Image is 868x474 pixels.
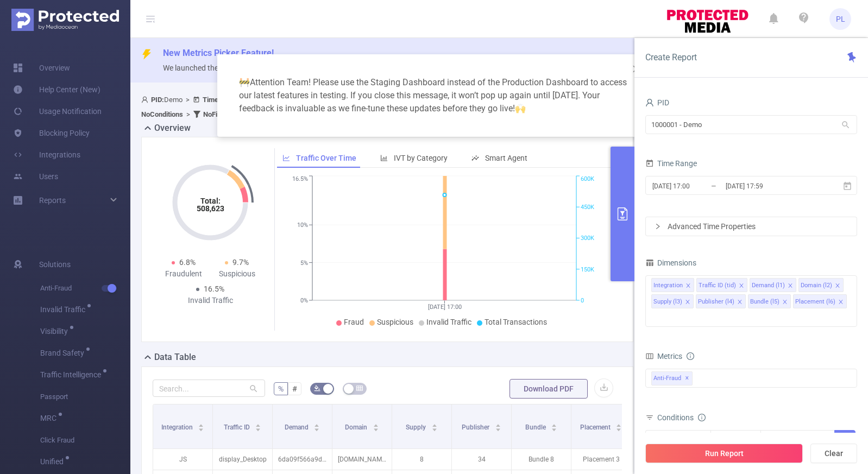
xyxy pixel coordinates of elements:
[750,278,796,292] li: Demand (l1)
[645,98,654,107] i: icon: user
[782,299,788,306] i: icon: close
[657,413,706,422] span: Conditions
[699,279,736,293] div: Traffic ID (tid)
[653,279,683,293] div: Integration
[739,283,744,289] i: icon: close
[798,278,844,292] li: Domain (l2)
[835,283,840,289] i: icon: close
[838,299,844,306] i: icon: close
[698,414,706,421] i: icon: info-circle
[515,103,526,113] span: highfive
[239,77,250,87] span: warning
[646,217,857,236] div: icon: rightAdvanced Time Properties
[632,65,640,73] i: icon: close
[696,294,746,308] li: Publisher (l4)
[788,283,793,289] i: icon: close
[645,352,682,361] span: Metrics
[655,223,661,230] i: icon: right
[651,431,691,448] div: Integration
[653,295,682,309] div: Supply (l3)
[698,295,734,309] div: Publisher (l4)
[645,98,669,107] span: PID
[645,159,697,168] span: Time Range
[645,258,696,267] span: Dimensions
[621,54,651,85] button: Close
[810,444,857,463] button: Clear
[685,283,691,289] i: icon: close
[795,295,835,309] div: Placement (l6)
[696,278,747,292] li: Traffic ID (tid)
[716,431,751,448] div: Contains
[750,295,779,309] div: Bundle (l5)
[748,294,791,308] li: Bundle (l5)
[651,371,693,385] span: Anti-Fraud
[651,179,739,193] input: Start date
[801,279,832,293] div: Domain (l2)
[685,372,689,385] span: ✕
[725,179,813,193] input: End date
[651,278,694,292] li: Integration
[230,67,638,124] div: Attention Team! Please use the Staging Dashboard instead of the Production Dashboard to access ou...
[645,52,697,62] span: Create Report
[752,279,785,293] div: Demand (l1)
[687,352,694,360] i: icon: info-circle
[651,294,694,308] li: Supply (l3)
[685,299,690,306] i: icon: close
[793,294,847,308] li: Placement (l6)
[645,444,803,463] button: Run Report
[737,299,743,306] i: icon: close
[834,430,856,449] button: Add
